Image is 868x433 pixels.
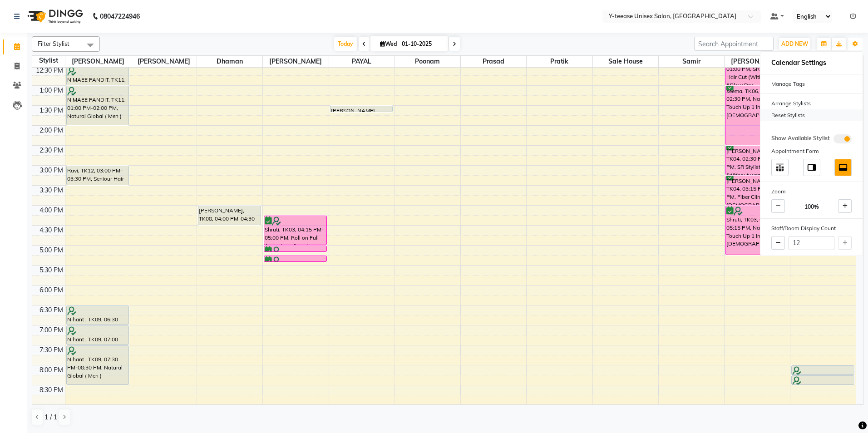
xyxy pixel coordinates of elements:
div: 6:00 PM [38,285,65,295]
div: Shruti, TK03, 05:15 PM-05:25 PM, [GEOGRAPHIC_DATA] [264,256,326,261]
div: 8:00 PM [38,365,65,375]
div: Stylist [32,56,65,65]
h6: Calendar Settings [760,55,863,70]
span: PAYAL [329,56,395,67]
img: logo [23,4,85,29]
div: 6:30 PM [38,305,65,315]
span: Today [334,37,357,51]
div: NIhant , TK09, 07:00 PM-07:30 PM, Head Massage (Without Wash coconut /Almond/olive Oil Men ) [67,326,129,344]
div: seema, TK06, 01:00 PM-02:30 PM, Natural Root Touch Up 1 inch [DEMOGRAPHIC_DATA] [726,86,788,145]
span: Dhaman [197,56,262,67]
div: [PERSON_NAME], TK08, 04:00 PM-04:30 PM, Designer Men Hair Cut ( SIR ) [198,206,261,225]
div: 5:30 PM [38,266,65,275]
div: 8:30 PM [38,385,65,395]
span: Prasad [461,56,526,67]
div: Manage Tags [760,78,863,90]
div: [PERSON_NAME], TK10, 01:30 PM-01:40 PM, Eyebrows [330,106,393,112]
input: 2025-10-01 [399,37,444,51]
div: antora, TK02, 08:00 PM-08:15 PM, Roll on full leg [792,366,854,374]
img: dock_bottom.svg [838,162,848,172]
span: [PERSON_NAME] [65,56,131,67]
span: Sale House [593,56,658,67]
div: NIMAEE PANDIT, TK11, 12:30 PM-01:00 PM, Design Shaving ( Men ) [67,66,129,85]
div: 2:30 PM [38,146,65,155]
div: Shruti, TK03, 04:00 PM-05:15 PM, Natural Root Touch Up 1 inch [DEMOGRAPHIC_DATA] [726,206,788,255]
div: 3:30 PM [38,186,65,195]
input: Search Appointment [694,37,774,51]
div: 7:00 PM [38,325,65,335]
div: antora, TK02, 08:15 PM-08:30 PM, Roll on full arms [792,376,854,384]
div: NIhant , TK09, 06:30 PM-07:00 PM, Seniour Hair Cut without Wash ( Men ) [67,306,129,325]
div: Appointment Form [760,145,863,157]
div: 4:00 PM [38,206,65,215]
div: Shruti, TK03, 05:00 PM-05:10 PM, Eyebrows [264,246,326,251]
button: ADD NEW [779,38,810,50]
img: dock_right.svg [807,162,817,172]
div: 7:30 PM [38,345,65,355]
div: 12:30 PM [34,66,65,75]
span: Filter Stylist [38,40,69,47]
span: [PERSON_NAME] [263,56,328,67]
span: Show Available Stylist [771,134,830,143]
div: 5:00 PM [38,246,65,255]
span: Samir [659,56,724,67]
span: Poonam [395,56,460,67]
div: Shruti, TK03, 04:15 PM-05:00 PM, Roll on Full Arms, Legs & underarms [264,216,326,245]
span: Pratik [527,56,592,67]
div: Reset Stylists [760,109,863,121]
div: Sarika, TK07, 12:15 PM-01:00 PM, SR Stylist Hair Cut (Without wash &Blow Dry [DEMOGRAPHIC_DATA] ) [726,56,788,85]
div: [PERSON_NAME], TK04, 02:30 PM-03:15 PM, SR Stylist Hair Cut (Without wash &Blow Dry [DEMOGRAPHIC_... [726,146,788,175]
div: 2:00 PM [38,126,65,135]
span: ADD NEW [781,40,808,47]
div: 4:30 PM [38,226,65,235]
span: 1 / 1 [44,413,57,422]
div: 3:00 PM [38,166,65,175]
span: [PERSON_NAME] [725,56,790,67]
span: 100% [804,203,819,211]
div: NIMAEE PANDIT, TK11, 01:00 PM-02:00 PM, Natural Global ( Men ) [67,86,129,125]
div: 1:00 PM [38,86,65,95]
span: Wed [378,40,399,47]
div: 1:30 PM [38,106,65,115]
div: [PERSON_NAME], TK04, 03:15 PM-04:00 PM, Fiber Clinix Spa [DEMOGRAPHIC_DATA] [726,176,788,205]
div: Zoom [760,186,863,197]
div: NIhant , TK09, 07:30 PM-08:30 PM, Natural Global ( Men ) [67,346,129,384]
div: Arrange Stylists [760,98,863,109]
div: Ravi, TK12, 03:00 PM-03:30 PM, Seniour Hair Cut with Wash ( Men ) [67,166,129,185]
span: [PERSON_NAME] [131,56,197,67]
b: 08047224946 [100,4,140,29]
img: table_move_above.svg [775,162,785,172]
div: Staff/Room Display Count [760,222,863,234]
